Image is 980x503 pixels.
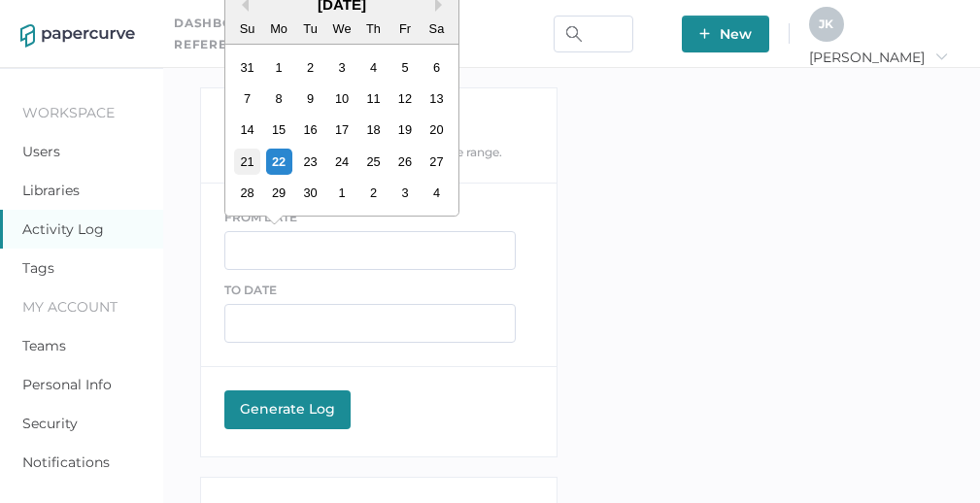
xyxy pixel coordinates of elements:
div: Choose Tuesday, September 16th, 2025 [297,117,323,143]
div: Choose Tuesday, September 23rd, 2025 [297,149,323,175]
button: New [682,16,769,52]
div: Sa [423,16,450,42]
div: Choose Friday, October 3rd, 2025 [392,180,419,206]
a: Tags [22,259,54,277]
a: References [174,34,264,55]
a: Users [22,143,60,160]
div: Choose Sunday, September 7th, 2025 [234,85,260,112]
div: Choose Friday, September 26th, 2025 [392,149,419,175]
a: Activity Log [22,220,104,238]
img: papercurve-logo-colour.7244d18c.svg [20,24,135,48]
div: Generate Log [234,400,341,418]
div: Choose Thursday, September 4th, 2025 [360,54,387,81]
div: Choose Saturday, October 4th, 2025 [423,180,450,206]
a: Personal Info [22,376,112,393]
div: Choose Wednesday, September 3rd, 2025 [329,54,355,81]
div: Choose Monday, September 8th, 2025 [266,85,292,112]
div: Choose Monday, September 15th, 2025 [266,117,292,143]
input: Search Workspace [554,16,633,52]
a: Security [22,415,78,432]
div: Choose Thursday, September 18th, 2025 [360,117,387,143]
div: Choose Sunday, September 21st, 2025 [234,149,260,175]
div: Choose Thursday, September 11th, 2025 [360,85,387,112]
div: Tu [297,16,323,42]
div: Choose Saturday, September 13th, 2025 [423,85,450,112]
div: Choose Saturday, September 6th, 2025 [423,54,450,81]
div: Choose Tuesday, September 30th, 2025 [297,180,323,206]
a: Libraries [22,182,80,199]
div: Choose Wednesday, October 1st, 2025 [329,180,355,206]
div: Choose Tuesday, September 9th, 2025 [297,85,323,112]
div: Choose Friday, September 5th, 2025 [392,54,419,81]
div: Choose Monday, September 1st, 2025 [266,54,292,81]
i: arrow_right [934,50,948,63]
div: Choose Friday, September 19th, 2025 [392,117,419,143]
div: month 2025-09 [232,51,453,209]
div: Choose Wednesday, September 17th, 2025 [329,117,355,143]
div: Choose Tuesday, September 2nd, 2025 [297,54,323,81]
span: [PERSON_NAME] [809,49,948,66]
a: Teams [22,337,66,354]
img: search.bf03fe8b.svg [566,26,582,42]
div: Choose Sunday, September 28th, 2025 [234,180,260,206]
a: Dashboard [174,13,262,34]
span: New [699,16,752,52]
div: We [329,16,355,42]
div: Choose Monday, September 29th, 2025 [266,180,292,206]
div: Mo [266,16,292,42]
span: TO DATE [224,283,277,297]
div: Choose Friday, September 12th, 2025 [392,85,419,112]
div: Choose Saturday, September 20th, 2025 [423,117,450,143]
div: Choose Wednesday, September 24th, 2025 [329,149,355,175]
div: Th [360,16,387,42]
span: J K [819,17,833,31]
button: Generate Log [224,390,351,429]
img: plus-white.e19ec114.svg [699,28,710,39]
div: Choose Wednesday, September 10th, 2025 [329,85,355,112]
div: Choose Saturday, September 27th, 2025 [423,149,450,175]
div: Choose Sunday, September 14th, 2025 [234,117,260,143]
div: Fr [392,16,419,42]
div: Choose Thursday, September 25th, 2025 [360,149,387,175]
div: Choose Monday, September 22nd, 2025 [266,149,292,175]
a: Notifications [22,453,110,471]
div: Choose Thursday, October 2nd, 2025 [360,180,387,206]
div: Su [234,16,260,42]
div: Choose Sunday, August 31st, 2025 [234,54,260,81]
